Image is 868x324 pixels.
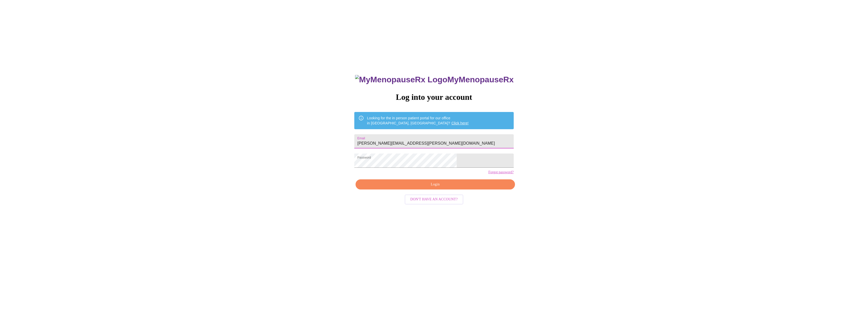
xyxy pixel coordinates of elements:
[354,92,513,102] h3: Log into your account
[405,195,463,204] button: Don't have an account?
[410,196,458,203] span: Don't have an account?
[367,113,469,128] div: Looking for the in person patient portal for our office in [GEOGRAPHIC_DATA], [GEOGRAPHIC_DATA]?
[451,121,469,125] a: Click here!
[356,179,515,190] button: Login
[361,181,509,188] span: Login
[355,75,447,84] img: MyMenopauseRx Logo
[355,75,514,84] h3: MyMenopauseRx
[488,170,514,174] a: Forgot password?
[403,197,465,201] a: Don't have an account?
